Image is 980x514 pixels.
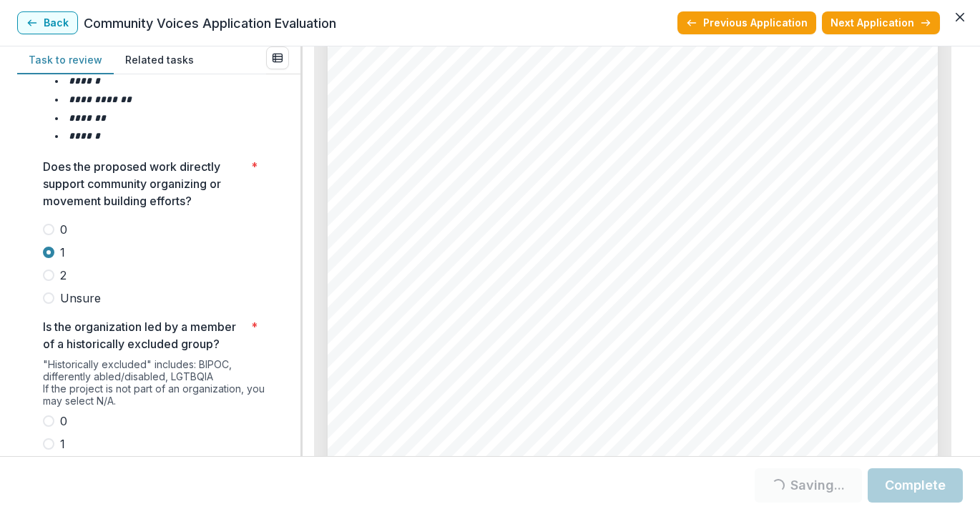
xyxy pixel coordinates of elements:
span: Organization Headquarters State [364,71,587,85]
p: Is the organization led by a member of a historically excluded group? [43,318,245,352]
button: Back [17,11,78,34]
span: Annual Operating Budget [364,317,538,331]
span: $0.00 [364,335,395,347]
span: Organization Phone Number [364,169,558,184]
span: Organization Type [364,268,489,282]
span: 19138, 19144, [364,139,443,151]
button: Close [949,6,971,29]
span: If you are a 501(c)(3) organization please enter your Tax ID Number (EIN) [364,366,858,380]
span: PA [364,89,381,102]
div: "Historically excluded" includes: BIPOC, differently abled/disabled, LGTBQIA If the project is no... [43,358,266,412]
span: 0 [60,221,67,238]
button: Previous Application [677,11,816,34]
span: [DOMAIN_NAME] [364,237,463,249]
span: Organization Website [364,219,511,233]
span: [GEOGRAPHIC_DATA] [364,40,492,52]
button: Related tasks [114,46,205,74]
span: [PHONE_NUMBER] [364,187,475,199]
span: 1 [60,435,65,453]
button: Next Application [822,11,940,34]
button: Task to review [17,46,114,74]
span: Social Action, Advocacy [364,286,494,298]
p: Community Voices Application Evaluation [84,14,336,33]
span: Unsure [60,290,101,307]
span: Are you fiscally sponsored? [364,415,557,430]
span: Organization Headquarters Zipcode [364,120,607,134]
span: No [364,433,380,445]
button: Saving... [755,468,862,503]
button: View all reviews [266,46,289,69]
button: Complete [868,468,963,503]
span: 1 [60,244,65,261]
span: 0 [60,412,67,430]
span: 2 [60,267,67,284]
p: Does the proposed work directly support community organizing or movement building efforts? [43,158,245,209]
span: 832069185 [364,385,426,397]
